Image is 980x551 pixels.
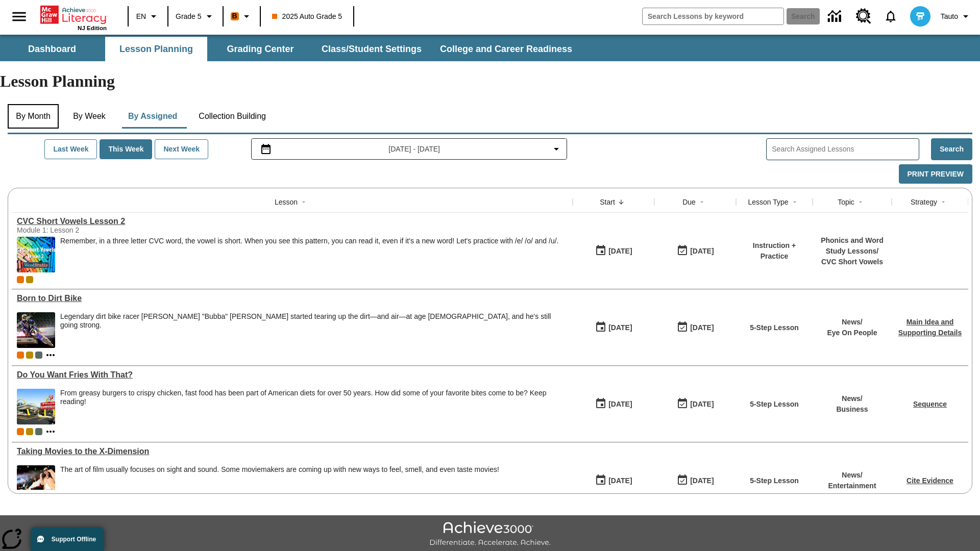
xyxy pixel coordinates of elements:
[937,196,949,208] button: Sort
[673,241,717,261] button: 09/09/25: Last day the lesson can be accessed
[827,328,877,338] p: Eye On People
[52,536,96,543] span: Support Offline
[64,104,115,129] button: By Week
[100,139,152,159] button: This Week
[35,352,42,359] div: OL 2025 Auto Grade 6
[44,425,57,438] button: Show more classes
[690,474,714,487] div: [DATE]
[17,352,24,359] div: Current Class
[850,3,877,30] a: Resource Center, Will open in new tab
[899,164,972,184] button: Print Preview
[913,400,947,408] a: Sequence
[17,294,568,303] a: Born to Dirt Bike, Lessons
[17,389,55,424] img: One of the first McDonald's stores, with the iconic red sign and golden arches.
[818,235,887,257] p: Phonics and Word Study Lessons /
[592,471,635,490] button: 09/08/25: First time the lesson was available
[673,394,717,414] button: 09/08/25: Last day the lesson can be accessed
[906,477,953,485] a: Cite Evidence
[904,3,937,30] button: Select a new avatar
[17,217,568,226] a: CVC Short Vowels Lesson 2, Lessons
[550,143,562,155] svg: Collapse Date Range Filter
[937,7,976,26] button: Profile/Settings
[615,196,627,208] button: Sort
[17,276,24,283] div: Current Class
[60,389,568,424] div: From greasy burgers to crispy chicken, fast food has been part of American diets for over 50 year...
[673,471,717,490] button: 09/08/25: Last day the lesson can be accessed
[190,104,274,129] button: Collection Building
[17,428,24,435] div: Current Class
[748,197,788,207] div: Lesson Type
[17,465,55,501] img: Panel in front of the seats sprays water mist to the happy audience at a 4DX-equipped theater.
[60,465,499,501] div: The art of film usually focuses on sight and sound. Some moviemakers are coming up with new ways ...
[60,237,558,272] div: Remember, in a three letter CVC word, the vowel is short. When you see this pattern, you can read...
[429,521,551,547] img: Achieve3000 Differentiate Accelerate Achieve
[690,398,714,411] div: [DATE]
[155,139,208,159] button: Next Week
[828,470,876,481] p: News /
[17,447,568,456] a: Taking Movies to the X-Dimension, Lessons
[592,394,635,414] button: 09/08/25: First time the lesson was available
[227,7,257,26] button: Boost Class color is orange. Change class color
[822,3,850,31] a: Data Center
[60,312,568,330] div: Legendary dirt bike racer [PERSON_NAME] "Bubba" [PERSON_NAME] started tearing up the dirt—and air...
[682,197,696,207] div: Due
[608,245,632,258] div: [DATE]
[592,318,635,337] button: 09/08/25: First time the lesson was available
[608,321,632,334] div: [DATE]
[40,4,107,31] div: Home
[828,481,876,491] p: Entertainment
[17,294,568,303] div: Born to Dirt Bike
[690,245,714,258] div: [DATE]
[17,217,568,226] div: CVC Short Vowels Lesson 2
[60,312,568,348] span: Legendary dirt bike racer James "Bubba" Stewart started tearing up the dirt—and air—at age 4, and...
[898,318,962,337] a: Main Idea and Supporting Details
[120,104,185,129] button: By Assigned
[673,318,717,337] button: 09/08/25: Last day the lesson can be accessed
[818,257,887,267] p: CVC Short Vowels
[838,197,854,207] div: Topic
[256,143,562,155] button: Select the date range menu item
[643,8,783,24] input: search field
[877,3,904,30] a: Notifications
[910,6,930,27] img: avatar image
[275,197,298,207] div: Lesson
[17,312,55,348] img: Motocross racer James Stewart flies through the air on his dirt bike.
[600,197,615,207] div: Start
[136,11,146,22] span: EN
[31,528,104,551] button: Support Offline
[17,447,568,456] div: Taking Movies to the X-Dimension
[171,7,219,26] button: Grade: Grade 5, Select a grade
[44,139,97,159] button: Last Week
[17,370,568,380] a: Do You Want Fries With That?, Lessons
[35,428,42,435] div: OL 2025 Auto Grade 6
[432,37,580,61] button: College and Career Readiness
[789,196,801,208] button: Sort
[911,197,937,207] div: Strategy
[60,389,568,406] div: From greasy burgers to crispy chicken, fast food has been part of American diets for over 50 year...
[209,37,311,61] button: Grading Center
[26,276,33,283] span: New 2025 class
[388,144,440,155] span: [DATE] - [DATE]
[40,5,107,25] a: Home
[26,428,33,435] span: New 2025 class
[941,11,958,22] span: Tauto
[690,321,714,334] div: [DATE]
[17,237,55,272] img: CVC Short Vowels Lesson 2.
[60,465,499,474] p: The art of film usually focuses on sight and sound. Some moviemakers are coming up with new ways ...
[44,349,57,361] button: Show more classes
[608,474,632,487] div: [DATE]
[592,241,635,261] button: 09/09/25: First time the lesson was available
[836,404,868,415] p: Business
[827,317,877,328] p: News /
[313,37,430,61] button: Class/Student Settings
[78,25,107,31] span: NJ Edition
[608,398,632,411] div: [DATE]
[931,138,972,160] button: Search
[741,240,807,262] p: Instruction + Practice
